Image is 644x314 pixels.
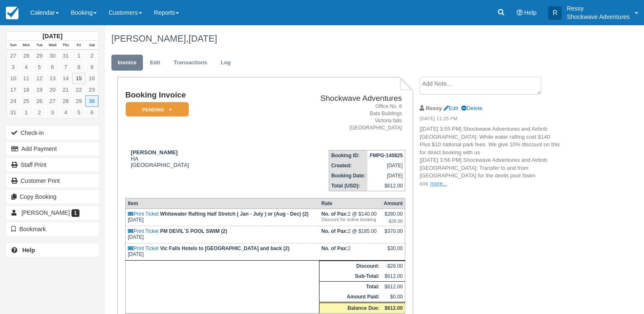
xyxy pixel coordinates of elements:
[85,50,98,61] a: 2
[85,95,98,107] a: 30
[7,95,20,107] a: 24
[71,209,79,217] span: 1
[426,105,442,111] strong: Ressy
[128,211,158,217] a: Print Ticket
[72,61,85,73] a: 8
[6,222,99,236] button: Bookmark
[7,61,20,73] a: 3
[319,243,382,261] td: 2
[85,107,98,118] a: 6
[319,261,382,272] th: Discount:
[128,228,158,234] a: Print Ticket
[6,7,18,19] img: checkfront-main-nav-mini-logo.png
[319,271,382,282] th: Sub-Total:
[385,305,403,311] strong: $612.00
[384,211,403,224] div: $280.00
[125,102,186,117] a: Pending
[20,50,33,61] a: 28
[382,261,405,272] td: -$28.00
[20,84,33,95] a: 18
[20,73,33,84] a: 11
[20,107,33,118] a: 1
[319,303,382,314] th: Balance Due:
[7,50,20,61] a: 27
[42,33,62,40] strong: [DATE]
[59,95,72,107] a: 28
[567,13,630,21] p: Shockwave Adventures
[6,142,99,156] button: Add Payment
[72,84,85,95] a: 22
[20,41,33,50] th: Mon
[33,73,46,84] a: 12
[524,9,537,16] span: Help
[85,61,98,73] a: 9
[329,171,368,181] th: Booking Date:
[6,190,99,203] button: Copy Booking
[21,209,70,216] span: [PERSON_NAME]
[322,245,348,251] strong: No. of Pax
[188,33,217,44] span: [DATE]
[7,84,20,95] a: 17
[329,181,368,191] th: Total (USD):
[22,247,35,253] b: Help
[249,103,402,132] address: Office No. 6 Bata Buildings Victoria falls [GEOGRAPHIC_DATA]
[167,55,214,71] a: Transactions
[6,126,99,140] button: Check-in
[567,4,630,13] p: Ressy
[370,153,403,158] strong: FMPG-140825
[382,198,405,209] th: Amount
[322,217,380,222] em: Discount for online booking
[125,226,319,243] td: [DATE]
[33,41,46,50] th: Tue
[125,243,319,261] td: [DATE]
[319,198,382,209] th: Rate
[59,50,72,61] a: 31
[160,245,290,251] strong: Vic Falls Hotels to [GEOGRAPHIC_DATA] and back (2)
[33,84,46,95] a: 19
[319,282,382,292] th: Total:
[85,41,98,50] th: Sat
[6,243,99,257] a: Help
[20,61,33,73] a: 4
[46,50,59,61] a: 30
[46,73,59,84] a: 13
[367,181,405,191] td: $612.00
[33,107,46,118] a: 2
[33,50,46,61] a: 29
[33,61,46,73] a: 5
[382,292,405,303] td: $0.00
[72,73,85,84] a: 15
[6,174,99,187] a: Customer Print
[72,41,85,50] th: Fri
[384,228,403,241] div: $370.00
[131,149,178,156] strong: [PERSON_NAME]
[367,161,405,171] td: [DATE]
[384,219,403,224] em: -$28.00
[85,84,98,95] a: 23
[85,73,98,84] a: 16
[6,158,99,172] a: Staff Print
[420,125,561,187] p: [[DATE] 3:55 PM] Shockwave Adventures and Airbnb [GEOGRAPHIC_DATA]: White water rafting cost $140...
[72,107,85,118] a: 5
[125,209,319,226] td: [DATE]
[126,102,189,117] em: Pending
[214,55,237,71] a: Log
[461,105,482,111] a: Delete
[430,180,447,187] a: more...
[322,228,348,234] strong: No. of Pax
[59,61,72,73] a: 7
[6,206,99,219] a: [PERSON_NAME] 1
[128,245,158,251] a: Print Ticket
[7,107,20,118] a: 31
[7,73,20,84] a: 10
[322,211,348,217] strong: No. of Pax
[20,95,33,107] a: 25
[46,61,59,73] a: 6
[125,149,245,168] div: HA [GEOGRAPHIC_DATA]
[125,91,245,100] h1: Booking Invoice
[7,41,20,50] th: Sun
[382,271,405,282] td: $612.00
[125,198,319,209] th: Item
[443,105,458,111] a: Edit
[382,282,405,292] td: $612.00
